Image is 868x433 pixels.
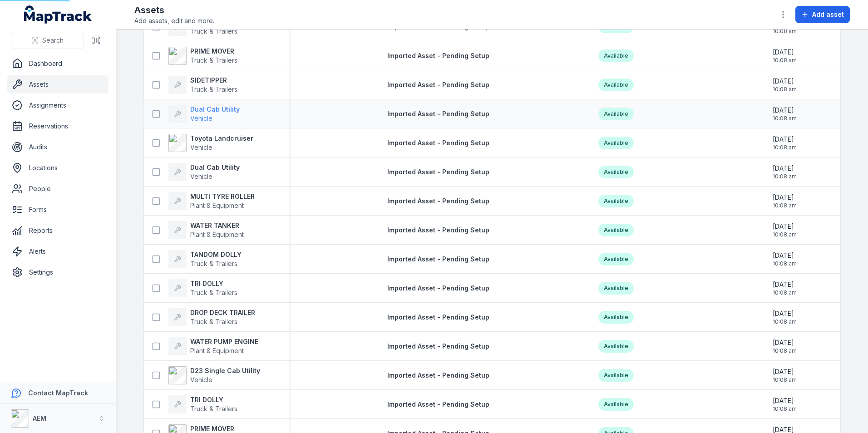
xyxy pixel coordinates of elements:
[773,164,797,180] time: 20/08/2025, 10:08:45 am
[773,251,797,260] span: [DATE]
[387,313,489,321] span: Imported Asset - Pending Setup
[598,311,634,324] div: Available
[7,96,108,114] a: Assignments
[190,337,258,346] strong: WATER PUMP ENGINE
[190,56,237,64] span: Truck & Trailers
[773,338,797,347] span: [DATE]
[387,168,489,176] span: Imported Asset - Pending Setup
[773,77,797,93] time: 20/08/2025, 10:08:45 am
[773,48,797,64] time: 20/08/2025, 10:08:45 am
[387,313,489,322] a: Imported Asset - Pending Setup
[773,202,797,209] span: 10:08 am
[190,76,237,85] strong: SIDETIPPER
[773,57,797,64] span: 10:08 am
[773,309,797,325] time: 20/08/2025, 10:08:45 am
[773,367,797,376] span: [DATE]
[773,222,797,238] time: 20/08/2025, 10:08:45 am
[190,231,244,238] span: Plant & Equipment
[387,342,489,351] a: Imported Asset - Pending Setup
[7,201,108,219] a: Forms
[387,226,489,234] span: Imported Asset - Pending Setup
[168,47,237,65] a: PRIME MOVERTruck & Trailers
[33,414,46,422] strong: AEM
[773,251,797,267] time: 20/08/2025, 10:08:45 am
[598,79,634,91] div: Available
[168,337,258,355] a: WATER PUMP ENGINEPlant & Equipment
[190,85,237,93] span: Truck & Trailers
[387,226,489,235] a: Imported Asset - Pending Setup
[387,52,489,59] span: Imported Asset - Pending Setup
[773,173,797,180] span: 10:08 am
[387,255,489,264] a: Imported Asset - Pending Setup
[28,389,88,397] strong: Contact MapTrack
[168,134,253,152] a: Toyota LandcruiserVehicle
[773,144,797,151] span: 10:08 am
[773,260,797,267] span: 10:08 am
[168,192,255,210] a: MULTI TYRE ROLLERPlant & Equipment
[598,49,634,62] div: Available
[387,342,489,350] span: Imported Asset - Pending Setup
[387,284,489,293] a: Imported Asset - Pending Setup
[773,280,797,289] span: [DATE]
[168,366,260,384] a: D23 Single Cab UtilityVehicle
[773,396,797,413] time: 20/08/2025, 10:08:45 am
[190,47,237,56] strong: PRIME MOVER
[598,398,634,411] div: Available
[773,77,797,86] span: [DATE]
[387,80,489,89] a: Imported Asset - Pending Setup
[190,260,237,267] span: Truck & Trailers
[773,135,797,151] time: 20/08/2025, 10:08:45 am
[7,75,108,93] a: Assets
[387,167,489,177] a: Imported Asset - Pending Setup
[190,250,242,259] strong: TANDOM DOLLY
[190,289,237,296] span: Truck & Trailers
[42,36,64,45] span: Search
[773,106,797,115] span: [DATE]
[190,221,244,230] strong: WATER TANKER
[773,86,797,93] span: 10:08 am
[387,197,489,205] span: Imported Asset - Pending Setup
[773,405,797,413] span: 10:08 am
[387,110,489,118] span: Imported Asset - Pending Setup
[168,163,240,181] a: Dual Cab UtilityVehicle
[773,376,797,384] span: 10:08 am
[190,347,244,354] span: Plant & Equipment
[773,318,797,325] span: 10:08 am
[190,395,237,404] strong: TRI DOLLY
[168,250,242,268] a: TANDOM DOLLYTruck & Trailers
[387,371,489,380] a: Imported Asset - Pending Setup
[7,117,108,135] a: Reservations
[387,109,489,118] a: Imported Asset - Pending Setup
[24,5,92,24] a: MapTrack
[190,134,253,143] strong: Toyota Landcruiser
[773,28,797,35] span: 10:08 am
[387,371,489,379] span: Imported Asset - Pending Setup
[773,367,797,384] time: 20/08/2025, 10:08:45 am
[773,338,797,354] time: 20/08/2025, 10:08:45 am
[773,396,797,405] span: [DATE]
[773,48,797,57] span: [DATE]
[7,159,108,177] a: Locations
[387,284,489,292] span: Imported Asset - Pending Setup
[7,242,108,261] a: Alerts
[773,309,797,318] span: [DATE]
[387,23,489,30] span: Imported Asset - Pending Setup
[773,289,797,296] span: 10:08 am
[168,76,237,94] a: SIDETIPPERTruck & Trailers
[168,221,244,239] a: WATER TANKERPlant & Equipment
[598,253,634,266] div: Available
[773,347,797,354] span: 10:08 am
[190,318,237,325] span: Truck & Trailers
[190,27,237,35] span: Truck & Trailers
[190,163,240,172] strong: Dual Cab Utility
[190,308,255,317] strong: DROP DECK TRAILER
[168,105,240,123] a: Dual Cab UtilityVehicle
[773,222,797,231] span: [DATE]
[387,139,489,147] span: Imported Asset - Pending Setup
[387,51,489,60] a: Imported Asset - Pending Setup
[387,400,489,409] a: Imported Asset - Pending Setup
[598,369,634,382] div: Available
[190,279,237,288] strong: TRI DOLLY
[387,81,489,89] span: Imported Asset - Pending Setup
[598,195,634,207] div: Available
